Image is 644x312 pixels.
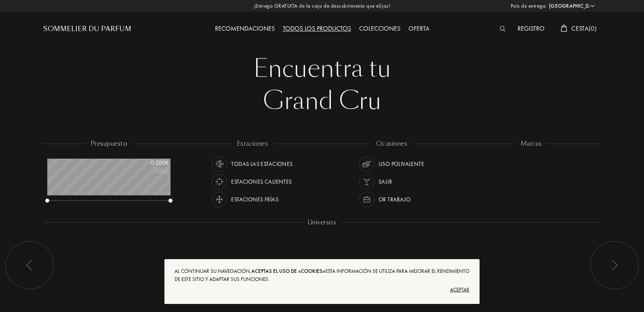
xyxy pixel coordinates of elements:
[515,139,547,149] div: marcas
[231,174,292,189] div: Estaciones calientes
[128,167,168,176] div: /50mL
[231,192,278,207] div: Estaciones frías
[571,24,597,33] span: Cesta ( 0 )
[211,24,279,34] div: Recomendaciones
[379,156,424,172] div: Uso polivalente
[214,158,225,170] img: usage_season_average_white.svg
[355,24,404,33] a: Colecciones
[511,2,547,10] span: País de entrega:
[500,26,506,31] img: search_icn_white.svg
[231,156,293,172] div: Todas las estaciones
[214,176,225,187] img: usage_season_hot_white.svg
[355,24,404,34] div: Colecciones
[231,139,274,149] div: estaciones
[302,218,342,227] div: Universos
[26,260,33,270] img: arr_left.svg
[514,24,549,33] a: Registro
[379,192,410,207] div: or trabajo
[214,194,225,205] img: usage_season_cold_white.svg
[85,139,133,149] div: presupuesto
[49,52,595,85] div: Encuentra tu
[404,24,434,33] a: Oferta
[279,24,355,34] div: Todos los productos
[211,24,279,33] a: Recomendaciones
[128,159,168,167] div: 0 - 200 €
[370,139,413,149] div: ocasiones
[251,268,325,274] span: aceptas el uso de «cookies»
[561,25,567,32] img: cart_white.svg
[379,174,392,189] div: Salir
[175,267,469,283] div: Al continuar su navegación, Esta información se utiliza para mejorar el rendimiento de este sitio...
[49,85,595,117] div: Grand Cru
[43,24,131,34] a: Sommelier du Parfum
[404,24,434,34] div: Oferta
[361,194,373,205] img: usage_occasion_work_white.svg
[361,158,373,170] img: usage_occasion_all_white.svg
[361,176,373,187] img: usage_occasion_party_white.svg
[279,24,355,33] a: Todos los productos
[175,283,469,296] div: Aceptar
[611,260,618,270] img: arr_left.svg
[514,24,549,34] div: Registro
